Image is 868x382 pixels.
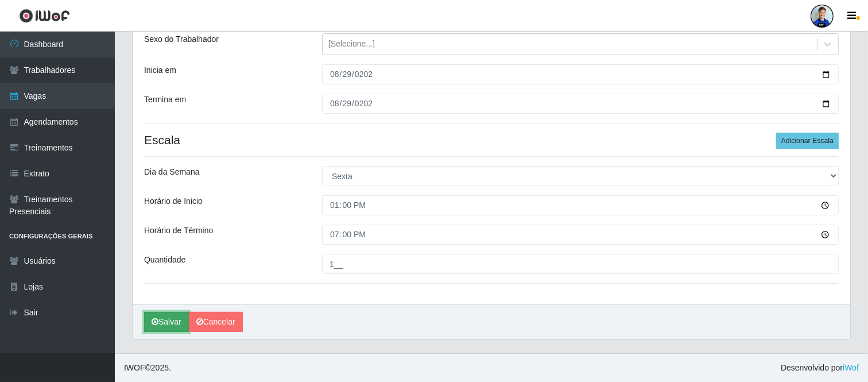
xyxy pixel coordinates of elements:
img: CoreUI Logo [19,9,70,23]
label: Horário de Inicio [144,195,203,207]
span: IWOF [124,363,145,372]
input: 00:00 [322,225,839,245]
input: 00/00/0000 [322,64,839,84]
label: Dia da Semana [144,166,200,178]
span: Desenvolvido por [781,362,859,374]
a: iWof [843,363,859,372]
label: Quantidade [144,254,185,266]
div: [Selecione...] [328,38,375,51]
a: Cancelar [189,312,243,332]
input: 00/00/0000 [322,94,839,114]
button: Adicionar Escala [776,133,839,149]
label: Termina em [144,94,186,106]
h4: Escala [144,133,839,147]
button: Salvar [144,312,189,332]
label: Sexo do Trabalhador [144,33,219,45]
label: Horário de Término [144,225,213,237]
input: Informe a quantidade... [322,254,839,274]
label: Inicia em [144,64,176,76]
span: © 2025 . [124,362,171,374]
input: 00:00 [322,195,839,215]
